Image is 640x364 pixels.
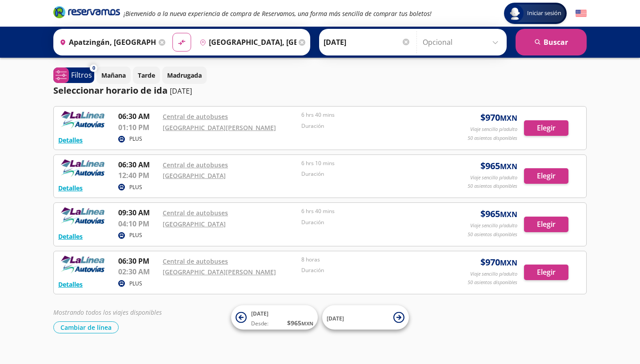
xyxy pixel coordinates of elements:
[301,170,436,178] p: Duración
[524,217,568,232] button: Elegir
[129,135,142,143] p: PLUS
[231,305,318,330] button: [DATE]Desde:$965MXN
[53,321,119,333] button: Cambiar de línea
[163,112,228,121] a: Central de autobuses
[480,207,517,221] span: $ 965
[516,29,587,55] button: Buscar
[470,222,517,229] p: Viaje sencillo p/adulto
[118,207,158,218] p: 09:30 AM
[524,168,568,184] button: Elegir
[500,210,517,219] small: MXN
[480,256,517,269] span: $ 970
[163,257,228,265] a: Central de autobuses
[58,135,83,145] button: Detalles
[58,256,107,273] img: RESERVAMOS
[138,71,155,80] p: Tarde
[124,9,432,18] em: ¡Bienvenido a la nueva experiencia de compra de Reservamos, una forma más sencilla de comprar tus...
[163,268,276,276] a: [GEOGRAPHIC_DATA][PERSON_NAME]
[468,231,517,238] p: 50 asientos disponibles
[500,258,517,268] small: MXN
[53,5,120,21] a: Brand Logo
[470,270,517,278] p: Viaje sencillo p/adulto
[500,113,517,123] small: MXN
[301,218,436,226] p: Duración
[118,122,158,133] p: 01:10 PM
[129,280,142,288] p: PLUS
[167,71,202,80] p: Madrugada
[118,218,158,229] p: 04:10 PM
[322,305,409,330] button: [DATE]
[524,265,568,280] button: Elegir
[301,122,436,130] p: Duración
[163,209,228,217] a: Central de autobuses
[163,123,276,132] a: [GEOGRAPHIC_DATA][PERSON_NAME]
[58,280,83,289] button: Detalles
[468,279,517,286] p: 50 asientos disponibles
[53,84,168,97] p: Seleccionar horario de ida
[58,111,107,129] img: RESERVAMOS
[58,207,107,225] img: RESERVAMOS
[71,70,92,80] p: Filtros
[468,135,517,142] p: 50 asientos disponibles
[301,111,436,119] p: 6 hrs 40 mins
[129,183,142,191] p: PLUS
[53,67,94,83] button: 0Filtros
[118,170,158,181] p: 12:40 PM
[301,266,436,274] p: Duración
[58,183,83,193] button: Detalles
[251,320,268,328] span: Desde:
[53,308,162,317] em: Mostrando todos los viajes disponibles
[576,8,587,19] button: English
[58,232,83,241] button: Detalles
[163,171,226,180] a: [GEOGRAPHIC_DATA]
[163,220,226,228] a: [GEOGRAPHIC_DATA]
[301,256,436,264] p: 8 horas
[468,182,517,190] p: 50 asientos disponibles
[163,161,228,169] a: Central de autobuses
[162,67,207,84] button: Madrugada
[133,67,160,84] button: Tarde
[301,320,313,327] small: MXN
[118,111,158,122] p: 06:30 AM
[470,126,517,133] p: Viaje sencillo p/adulto
[327,314,344,322] span: [DATE]
[524,9,565,18] span: Iniciar sesión
[170,86,192,96] p: [DATE]
[118,256,158,266] p: 06:30 PM
[287,318,313,328] span: $ 965
[118,266,158,277] p: 02:30 AM
[480,159,517,173] span: $ 965
[53,5,120,19] i: Brand Logo
[92,64,95,72] span: 0
[118,159,158,170] p: 06:30 AM
[470,174,517,182] p: Viaje sencillo p/adulto
[96,67,131,84] button: Mañana
[480,111,517,124] span: $ 970
[324,31,411,53] input: Elegir Fecha
[196,31,296,53] input: Buscar Destino
[251,310,268,317] span: [DATE]
[129,231,142,239] p: PLUS
[58,159,107,177] img: RESERVAMOS
[524,120,568,136] button: Elegir
[423,31,502,53] input: Opcional
[101,71,126,80] p: Mañana
[56,31,156,53] input: Buscar Origen
[301,207,436,215] p: 6 hrs 40 mins
[301,159,436,167] p: 6 hrs 10 mins
[500,162,517,171] small: MXN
